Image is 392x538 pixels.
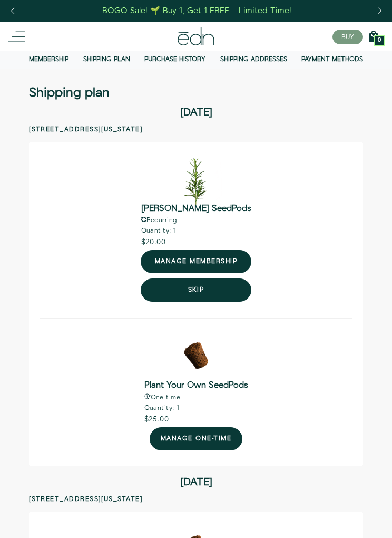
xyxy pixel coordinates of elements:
a: Purchase history [144,55,205,64]
img: Plant Your Own SeedPods [170,329,222,382]
a: Shipping addresses [220,55,287,64]
a: Membership [29,55,68,64]
p: Quantity: 1 [141,228,251,234]
p: Quantity: 1 [144,405,248,411]
h3: [STREET_ADDRESS][US_STATE] [29,127,363,133]
a: Shipping Plan [83,55,130,64]
a: BOGO Sale! 🌱 Buy 1, Get 1 FREE – Limited Time! [102,3,293,19]
h2: [DATE] [29,477,363,487]
p: $20.00 [141,238,251,246]
span: [PERSON_NAME] SeedPods [141,205,251,213]
p: One time [144,393,248,401]
a: Manage one-time [150,427,242,450]
a: manage membership [141,250,251,273]
div: BOGO Sale! 🌱 Buy 1, Get 1 FREE – Limited Time! [102,5,291,16]
img: Rosemary SeedPods [170,152,222,205]
span: Plant Your Own SeedPods [144,382,248,389]
p: Recurring [141,217,251,224]
p: $25.00 [144,416,248,423]
a: Payment methods [301,55,363,64]
span: 0 [378,37,381,43]
button: BUY [332,30,363,44]
button: Skip [141,278,251,302]
h2: [DATE] [29,107,363,118]
h3: Shipping plan [29,88,363,98]
h3: [STREET_ADDRESS][US_STATE] [29,496,363,503]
